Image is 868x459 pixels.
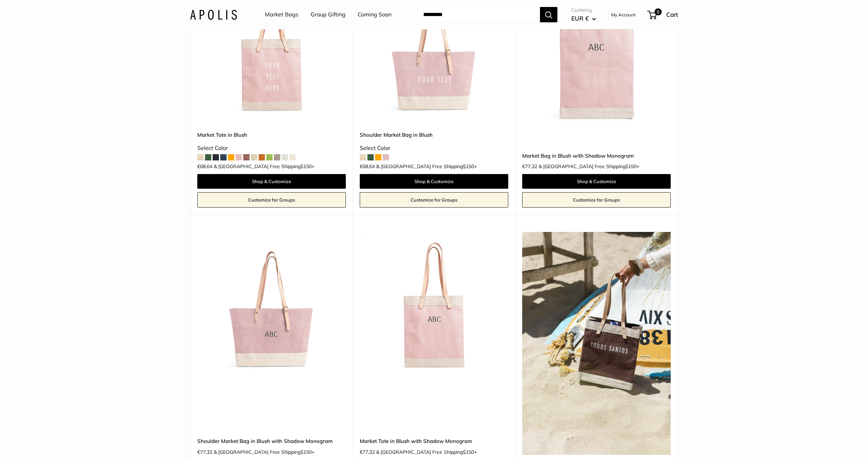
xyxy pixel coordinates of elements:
span: $150 [300,449,312,455]
span: Currency [571,5,596,15]
a: 0 Cart [648,9,678,20]
img: Market Tote in Blush with Shadow Monogram [360,232,508,381]
a: Shoulder Market Bag in Blush [360,131,508,139]
a: Market Bag in Blush with Shadow Monogram [522,152,671,160]
span: $150 [463,163,474,170]
div: Select Color [360,143,508,153]
span: & [GEOGRAPHIC_DATA] Free Shipping + [376,450,477,454]
span: €77,32 [522,164,537,169]
a: Customize for Groups [522,192,671,208]
a: Market Tote in Blush [197,131,346,139]
span: €77,32 [197,450,212,454]
a: Shop & Customize [197,174,346,189]
span: & [GEOGRAPHIC_DATA] Free Shipping + [214,450,314,454]
span: 0 [655,8,662,15]
span: €77,32 [360,450,375,454]
span: $150 [300,163,312,170]
span: & [GEOGRAPHIC_DATA] Free Shipping + [539,164,639,169]
div: Select Color [197,143,346,153]
a: Shop & Customize [360,174,508,189]
a: Shop & Customize [522,174,671,189]
button: EUR € [571,13,596,24]
img: Shoulder Market Bag in Blush with Shadow Monogram [197,232,346,381]
span: & [GEOGRAPHIC_DATA] Free Shipping + [214,164,314,169]
a: My Account [611,10,636,19]
a: Customize for Groups [360,192,508,208]
span: EUR € [571,15,589,22]
a: Customize for Groups [197,192,346,208]
a: Shoulder Market Bag in Blush with Shadow MonogramShoulder Market Bag in Blush with Shadow Monogram [197,232,346,381]
img: Apolis [190,9,237,20]
input: Search... [418,7,540,22]
a: Shoulder Market Bag in Blush with Shadow Monogram [197,437,346,445]
span: $150 [625,163,637,170]
span: €68,64 [197,164,212,169]
a: Market Tote in Blush with Shadow Monogram [360,437,508,445]
span: €68,64 [360,164,375,169]
span: & [GEOGRAPHIC_DATA] Free Shipping + [376,164,477,169]
a: Group Gifting [311,9,345,20]
span: Cart [666,11,678,18]
a: Market Bags [265,9,298,20]
a: Market Tote in Blush with Shadow MonogramMarket Tote in Blush with Shadow Monogram [360,232,508,381]
a: Coming Soon [358,9,391,20]
img: Mustang is a rich chocolate mousse brown — a touch of earthy ease, bring along during slow mornin... [522,232,671,455]
span: $150 [463,449,474,455]
button: Search [540,7,557,22]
